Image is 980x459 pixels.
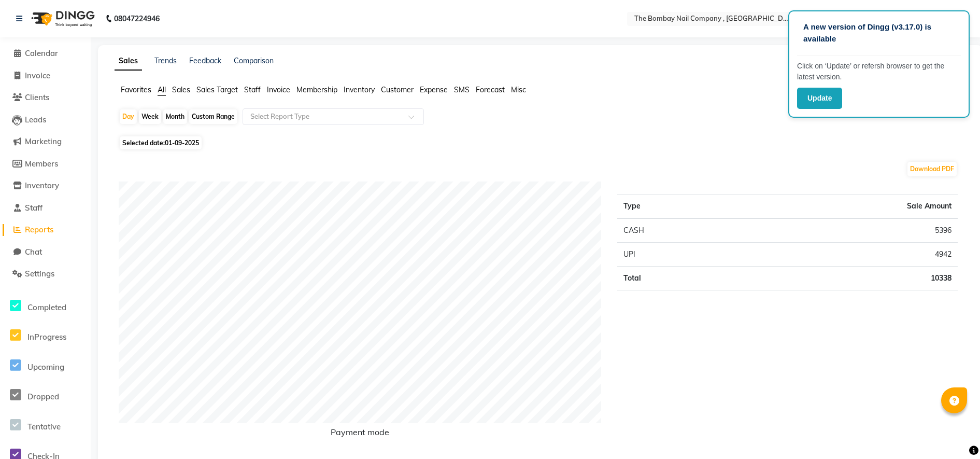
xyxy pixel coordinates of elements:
[120,136,202,149] span: Selected date:
[617,243,743,267] td: UPI
[3,136,88,148] a: Marketing
[3,114,88,126] a: Leads
[454,85,470,94] span: SMS
[344,85,375,94] span: Inventory
[119,427,602,441] h6: Payment mode
[3,202,88,214] a: Staff
[27,362,64,372] span: Upcoming
[244,85,261,94] span: Staff
[121,85,151,94] span: Favorites
[189,56,221,65] a: Feedback
[114,4,160,33] b: 08047224946
[511,85,526,94] span: Misc
[267,85,290,94] span: Invoice
[743,243,958,267] td: 4942
[26,4,97,33] img: logo
[25,203,42,213] span: Staff
[158,85,166,94] span: All
[196,85,238,94] span: Sales Target
[743,267,958,290] td: 10338
[617,267,743,290] td: Total
[115,52,142,71] a: Sales
[234,56,274,65] a: Comparison
[381,85,414,94] span: Customer
[25,92,49,102] span: Clients
[803,21,955,45] p: A new version of Dingg (v3.17.0) is available
[617,194,743,219] th: Type
[154,56,177,65] a: Trends
[743,194,958,219] th: Sale Amount
[25,269,54,279] span: Settings
[27,392,59,401] span: Dropped
[617,218,743,243] td: CASH
[27,332,66,342] span: InProgress
[120,109,137,124] div: Day
[936,418,970,449] iframe: chat widget
[25,48,58,58] span: Calendar
[25,225,53,234] span: Reports
[3,246,88,258] a: Chat
[3,180,88,192] a: Inventory
[797,61,961,82] p: Click on ‘Update’ or refersh browser to get the latest version.
[3,70,88,82] a: Invoice
[420,85,448,94] span: Expense
[3,224,88,236] a: Reports
[163,109,187,124] div: Month
[797,88,842,109] button: Update
[172,85,190,94] span: Sales
[3,48,88,60] a: Calendar
[476,85,505,94] span: Forecast
[743,218,958,243] td: 5396
[25,180,59,190] span: Inventory
[25,247,42,257] span: Chat
[165,139,199,147] span: 01-09-2025
[3,92,88,104] a: Clients
[25,159,58,169] span: Members
[3,158,88,170] a: Members
[3,268,88,280] a: Settings
[139,109,161,124] div: Week
[296,85,337,94] span: Membership
[25,115,46,124] span: Leads
[27,302,66,312] span: Completed
[189,109,237,124] div: Custom Range
[25,71,50,80] span: Invoice
[907,162,957,176] button: Download PDF
[25,136,62,146] span: Marketing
